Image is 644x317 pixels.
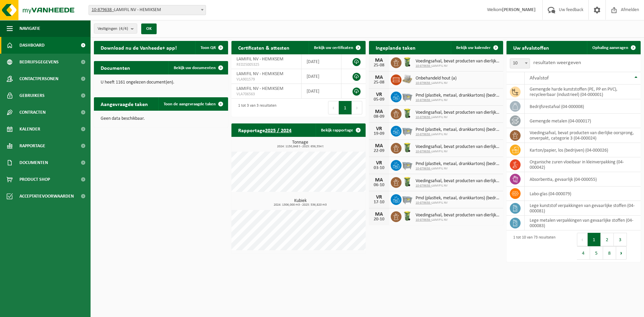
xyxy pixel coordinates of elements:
div: VR [372,126,386,131]
span: 10 [510,59,530,68]
a: Ophaling aanvragen [587,41,640,54]
span: Pmd (plastiek, metaal, drankkartons) (bedrijven) [416,196,500,201]
p: Geen data beschikbaar. [101,116,221,121]
tcxspan: Call 10-879638 - via 3CX [416,133,432,136]
button: Next [616,246,627,260]
span: LAMIFIL NV [416,133,500,137]
button: Toon QR [195,41,227,54]
tcxspan: Call 10-879638 - via 3CX [416,150,432,153]
div: VR [372,195,386,200]
td: lege kunststof verpakkingen van gevaarlijke stoffen (04-000081) [525,201,641,216]
td: organische zuren vloeibaar in kleinverpakking (04-000042) [525,157,641,172]
tcxspan: Call 10-879638 - via 3CX [416,81,432,85]
span: Voedingsafval, bevat producten van dierlijke oorsprong, onverpakt, categorie 3 [416,59,500,64]
span: Bekijk uw kalender [456,46,491,50]
h2: Documenten [94,61,137,74]
h3: Kubiek [235,199,366,207]
div: MA [372,58,386,63]
tcxspan: Call 10-879638 - via 3CX [416,98,432,102]
span: Onbehandeld hout (a) [416,76,457,81]
td: gemengde harde kunststoffen (PE, PP en PVC), recycleerbaar (industrieel) (04-000001) [525,85,641,99]
div: MA [372,212,386,217]
h2: Uw afvalstoffen [506,41,556,54]
a: Bekijk uw certificaten [309,41,365,54]
td: [DATE] [302,54,341,69]
td: voedingsafval, bevat producten van dierlijke oorsprong, onverpakt, categorie 3 (04-000024) [525,128,641,143]
div: VR [372,160,386,166]
span: Product Shop [19,171,50,188]
button: Next [352,101,362,114]
tcxspan: Call 10-879638 - via 3CX [416,218,432,222]
div: VR [372,92,386,97]
span: Voedingsafval, bevat producten van dierlijke oorsprong, onverpakt, categorie 3 [416,110,500,115]
span: Bekijk uw documenten [174,66,216,70]
tcxspan: Call 10-879638 - via 3CX [416,184,432,188]
td: absorbentia, gevaarlijk (04-000055) [525,172,641,187]
span: 2024: 1150,848 t - 2025: 656,554 t [235,145,366,148]
button: 1 [339,101,352,114]
tcxspan: Call 10-879638 - via 3CX [416,115,432,119]
img: WB-0140-HPE-GN-50 [401,210,413,222]
img: WB-2500-GAL-GY-01 [401,159,413,170]
span: Voedingsafval, bevat producten van dierlijke oorsprong, onverpakt, categorie 3 [416,178,500,184]
span: 10-879638 - LAMIFIL NV - HEMIKSEM [89,5,206,15]
a: Toon de aangevraagde taken [158,97,227,111]
img: LP-PA-00000-WDN-11 [401,73,413,85]
a: Bekijk uw kalender [451,41,502,54]
h2: Ingeplande taken [369,41,422,54]
button: 4 [577,246,590,260]
span: LAMIFIL NV [416,201,500,205]
span: LAMIFIL NV [416,115,500,119]
div: 08-09 [372,114,386,119]
button: 5 [590,246,603,260]
span: 10 [510,58,530,68]
h2: Certificaten & attesten [231,41,296,54]
div: 17-10 [372,200,386,205]
td: karton/papier, los (bedrijven) (04-000026) [525,143,641,157]
label: resultaten weergeven [533,60,581,65]
div: 20-10 [372,217,386,222]
span: LAMIFIL NV [416,81,457,85]
span: 2024: 1306,000 m3 - 2025: 536,820 m3 [235,203,366,207]
img: WB-2500-GAL-GY-01 [401,193,413,205]
td: lege metalen verpakkingen van gevaarlijke stoffen (04-000083) [525,216,641,230]
span: Pmd (plastiek, metaal, drankkartons) (bedrijven) [416,93,500,98]
span: LAMIFIL NV [416,218,500,222]
img: WB-2500-GAL-GY-01 [401,91,413,102]
div: 19-09 [372,131,386,136]
div: MA [372,75,386,80]
span: Ophaling aanvragen [592,46,628,50]
button: OK [141,23,157,34]
span: Pmd (plastiek, metaal, drankkartons) (bedrijven) [416,127,500,133]
tcxspan: Call 10-879638 - via 3CX [416,167,432,170]
button: Previous [328,101,339,114]
span: Contactpersonen [19,70,58,87]
div: MA [372,177,386,183]
h2: Rapportage [231,123,298,137]
span: VLA901579 [236,77,296,82]
span: Voedingsafval, bevat producten van dierlijke oorsprong, onverpakt, categorie 3 [416,144,500,150]
button: 2 [601,233,614,246]
button: 3 [614,233,627,246]
span: Vestigingen [98,24,128,34]
td: [DATE] [302,84,341,99]
span: Bedrijfsgegevens [19,54,59,70]
span: Gebruikers [19,87,45,104]
div: 25-08 [372,63,386,68]
span: LAMIFIL NV [416,98,500,102]
div: 25-08 [372,80,386,85]
td: labo-glas (04-000079) [525,187,641,201]
span: Kalender [19,121,40,138]
span: Acceptatievoorwaarden [19,188,74,205]
span: LAMIFIL NV [416,64,500,68]
span: Documenten [19,154,48,171]
span: LAMIFIL NV [416,167,500,171]
span: Bekijk uw certificaten [314,46,353,50]
span: Navigatie [19,20,40,37]
div: 03-10 [372,166,386,170]
span: Afvalstof [530,75,549,81]
strong: [PERSON_NAME] [502,7,536,12]
h2: Download nu de Vanheede+ app! [94,41,183,54]
span: 10-879638 - LAMIFIL NV - HEMIKSEM [89,5,206,15]
td: bedrijfsrestafval (04-000008) [525,99,641,114]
